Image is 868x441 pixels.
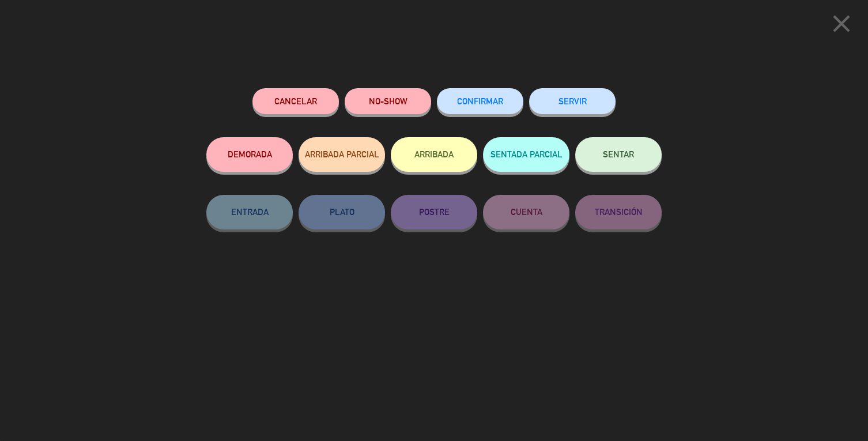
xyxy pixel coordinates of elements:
button: POSTRE [391,195,477,229]
span: ARRIBADA PARCIAL [305,149,379,159]
button: ENTRADA [206,195,293,229]
span: CONFIRMAR [457,96,503,106]
button: TRANSICIÓN [575,195,662,229]
span: SENTAR [603,149,634,159]
button: PLATO [299,195,385,229]
button: CUENTA [483,195,569,229]
button: SENTAR [575,137,662,172]
button: ARRIBADA [391,137,477,172]
button: SENTADA PARCIAL [483,137,569,172]
button: Cancelar [252,88,339,114]
button: close [824,9,859,43]
button: CONFIRMAR [437,88,523,114]
button: SERVIR [529,88,616,114]
button: DEMORADA [206,137,293,172]
button: NO-SHOW [345,88,431,114]
button: ARRIBADA PARCIAL [299,137,385,172]
i: close [827,9,856,38]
